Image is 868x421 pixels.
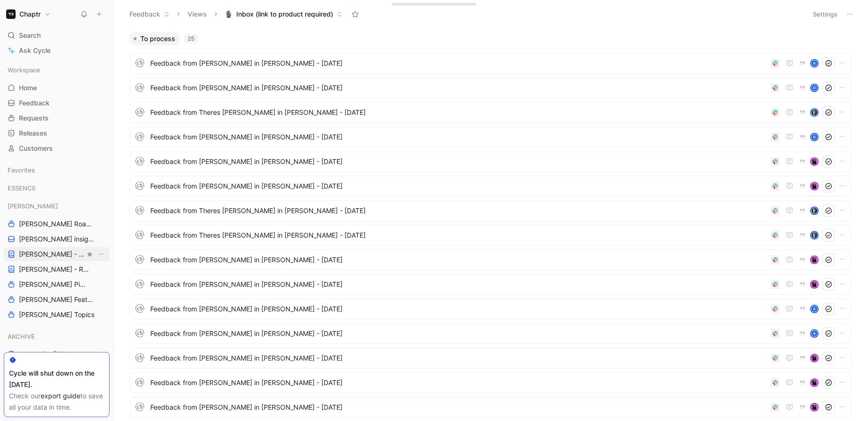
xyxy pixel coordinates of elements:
a: Releases [4,126,110,140]
div: 25 [184,34,198,43]
a: [PERSON_NAME] Features [4,292,110,307]
div: [PERSON_NAME][PERSON_NAME] Roadmap - open items[PERSON_NAME] insights[PERSON_NAME] - PLANNINGSVie... [4,199,110,322]
span: ARCHIVE - [PERSON_NAME] Pipeline [19,350,99,359]
img: avatar [811,257,818,263]
span: Home [19,83,37,93]
span: Feedback from [PERSON_NAME] in [PERSON_NAME] - [DATE] [150,180,767,192]
span: Requests [19,113,49,123]
a: ARCHIVE - [PERSON_NAME] Pipeline [4,347,110,361]
span: Feedback from Theres [PERSON_NAME] in [PERSON_NAME] - [DATE] [150,205,767,216]
span: Feedback from [PERSON_NAME] in [PERSON_NAME] - [DATE] [150,328,767,339]
span: Customers [19,144,53,153]
span: Feedback from [PERSON_NAME] in [PERSON_NAME] - [DATE] [150,303,767,315]
span: [PERSON_NAME] - REFINEMENTS [19,265,92,274]
img: avatar [811,281,818,288]
span: Feedback from [PERSON_NAME] in [PERSON_NAME] - [DATE] [150,352,767,364]
a: logoFeedback from [PERSON_NAME] in [PERSON_NAME] - [DATE]avatar [130,151,851,172]
span: Favorites [8,165,35,175]
a: logoFeedback from [PERSON_NAME] in [PERSON_NAME] - [DATE]R [130,127,851,147]
img: avatar [811,355,818,361]
img: 🎙️ [225,10,232,18]
div: R [811,330,818,337]
a: logoFeedback from [PERSON_NAME] in [PERSON_NAME] - [DATE]avatar [130,176,851,197]
a: logoFeedback from [PERSON_NAME] in [PERSON_NAME] - [DATE]R [130,77,851,98]
span: Releases [19,129,47,138]
span: [PERSON_NAME] Topics [19,310,95,319]
img: logo [135,255,145,265]
div: ARCHIVE [4,329,110,344]
span: [PERSON_NAME] Features [19,295,97,304]
img: Chaptr [6,9,16,19]
a: Customers [4,141,110,155]
a: logoFeedback from [PERSON_NAME] in [PERSON_NAME] - [DATE]R [130,299,851,319]
a: [PERSON_NAME] Pipeline [4,277,110,292]
img: logo [135,132,145,142]
span: Feedback [19,98,50,108]
div: ARCHIVEARCHIVE - [PERSON_NAME] PipelineARCHIVE - Noa Pipeline [4,329,110,377]
h1: Chaptr [19,10,41,18]
img: avatar [811,232,818,239]
a: Ask Cycle [4,43,110,58]
img: logo [135,329,145,338]
span: [PERSON_NAME] Roadmap - open items [19,219,94,229]
img: avatar [811,183,818,189]
a: logoFeedback from [PERSON_NAME] in [PERSON_NAME] - [DATE]R [130,53,851,74]
button: Settings [808,8,842,21]
a: logoFeedback from [PERSON_NAME] in [PERSON_NAME] - [DATE]avatar [130,372,851,393]
div: ESSENCE [4,181,110,198]
img: logo [135,403,145,412]
a: Home [4,81,110,95]
div: R [811,134,818,140]
a: Requests [4,111,110,125]
div: Favorites [4,163,110,177]
a: [PERSON_NAME] - REFINEMENTS [4,262,110,276]
img: logo [135,157,145,166]
a: logoFeedback from [PERSON_NAME] in [PERSON_NAME] - [DATE]avatar [130,397,851,418]
span: ARCHIVE [8,332,35,341]
a: export guide [41,392,80,400]
img: logo [135,231,145,240]
button: Feedback [125,7,174,21]
img: logo [135,206,145,215]
a: logoFeedback from [PERSON_NAME] in [PERSON_NAME] - [DATE]R [130,323,851,344]
a: [PERSON_NAME] insights [4,232,110,246]
img: logo [135,378,145,387]
img: avatar [811,109,818,116]
div: [PERSON_NAME] [4,199,110,213]
a: logoFeedback from [PERSON_NAME] in [PERSON_NAME] - [DATE]avatar [130,249,851,270]
span: Feedback from [PERSON_NAME] in [PERSON_NAME] - [DATE] [150,58,767,69]
span: Feedback from [PERSON_NAME] in [PERSON_NAME] - [DATE] [150,156,767,167]
button: View actions [96,249,106,259]
div: R [811,306,818,312]
span: Workspace [8,65,40,75]
div: Check our to save all your data in time. [9,390,104,413]
img: logo [135,59,145,68]
img: logo [135,304,145,314]
span: Feedback from [PERSON_NAME] in [PERSON_NAME] - [DATE] [150,254,767,266]
span: Ask Cycle [19,45,51,56]
a: logoFeedback from Theres [PERSON_NAME] in [PERSON_NAME] - [DATE]avatar [130,102,851,123]
span: Feedback from [PERSON_NAME] in [PERSON_NAME] - [DATE] [150,131,767,143]
span: Feedback from Theres [PERSON_NAME] in [PERSON_NAME] - [DATE] [150,230,767,241]
span: [PERSON_NAME] Pipeline [19,280,88,289]
a: logoFeedback from Theres [PERSON_NAME] in [PERSON_NAME] - [DATE]avatar [130,225,851,246]
span: [PERSON_NAME] - PLANNINGS [19,249,85,259]
img: logo [135,353,145,363]
div: Cycle will shut down on the [DATE]. [9,368,104,390]
a: logoFeedback from [PERSON_NAME] in [PERSON_NAME] - [DATE]avatar [130,274,851,295]
div: Workspace [4,63,110,77]
span: Feedback from [PERSON_NAME] in [PERSON_NAME] - [DATE] [150,377,767,388]
button: ChaptrChaptr [4,8,53,21]
div: ESSENCE [4,181,110,195]
span: Feedback from Theres [PERSON_NAME] in [PERSON_NAME] - [DATE] [150,107,767,118]
img: logo [135,280,145,289]
span: Inbox (link to product required) [236,9,333,19]
button: To process [129,32,180,45]
a: [PERSON_NAME] Topics [4,308,110,322]
div: R [811,60,818,67]
div: R [811,85,818,91]
img: avatar [811,404,818,411]
img: avatar [811,379,818,386]
img: avatar [811,158,818,165]
img: logo [135,108,145,117]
